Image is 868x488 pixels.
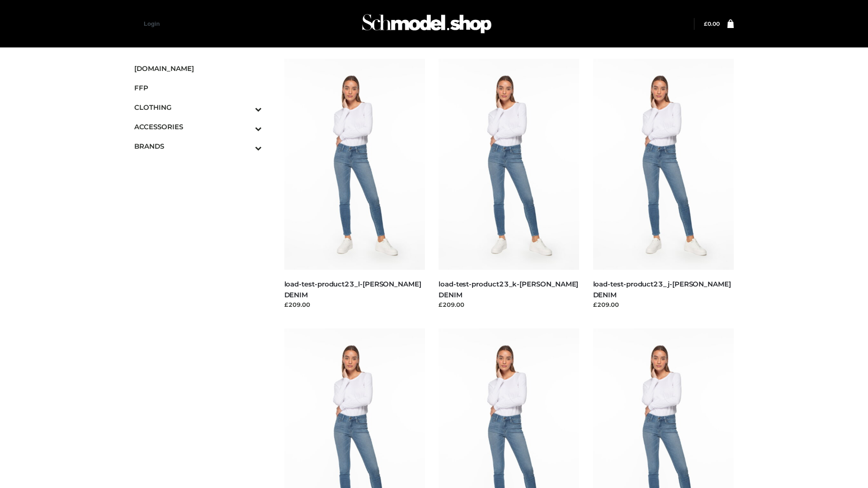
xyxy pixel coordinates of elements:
bdi: 0.00 [704,20,720,27]
a: ACCESSORIESToggle Submenu [134,117,262,136]
img: Schmodel Admin 964 [359,6,495,42]
a: BRANDSToggle Submenu [134,136,262,156]
a: FFP [134,78,262,98]
span: £ [704,20,708,27]
a: £0.00 [704,20,720,27]
span: BRANDS [134,141,262,151]
button: Toggle Submenu [230,136,262,156]
a: load-test-product23_k-[PERSON_NAME] DENIM [439,280,578,299]
span: CLOTHING [134,102,262,113]
a: load-test-product23_l-[PERSON_NAME] DENIM [284,280,421,299]
div: £209.00 [439,300,580,309]
a: load-test-product23_j-[PERSON_NAME] DENIM [593,280,731,299]
button: Toggle Submenu [230,117,262,136]
span: ACCESSORIES [134,122,262,132]
span: [DOMAIN_NAME] [134,63,262,74]
button: Toggle Submenu [230,98,262,117]
a: CLOTHINGToggle Submenu [134,98,262,117]
a: Login [144,20,160,27]
a: [DOMAIN_NAME] [134,59,262,78]
div: £209.00 [593,300,734,309]
div: £209.00 [284,300,425,309]
span: FFP [134,83,262,93]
